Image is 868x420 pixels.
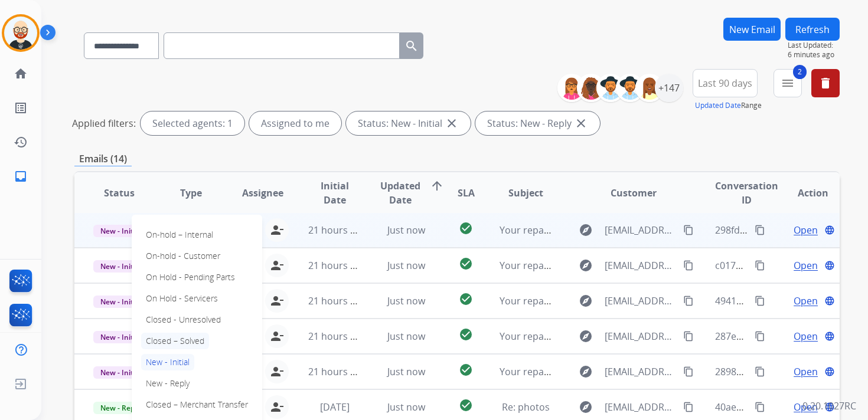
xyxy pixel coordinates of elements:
span: Open [794,294,818,308]
mat-icon: check_circle [459,257,473,271]
span: 21 hours ago [308,294,367,307]
mat-icon: language [824,225,835,235]
span: [EMAIL_ADDRESS][DOMAIN_NAME] [605,294,677,308]
span: Last Updated: [788,41,840,50]
div: Selected agents: 1 [141,111,244,135]
mat-icon: person_remove [270,258,284,273]
span: Last 90 days [698,81,752,86]
mat-icon: content_copy [683,296,694,306]
span: Range [695,100,762,110]
mat-icon: delete [818,76,833,90]
span: Your repair(s) have shipped [500,224,623,237]
p: Emails (14) [74,152,132,166]
span: New - Reply [93,402,147,414]
span: New - Initial [93,225,148,237]
span: Open [794,400,818,414]
span: Your repair(s) have shipped [500,294,623,307]
span: New - Initial [93,331,148,343]
button: Refresh [785,18,840,41]
mat-icon: check_circle [459,363,473,377]
span: Type [180,186,202,200]
p: New - Initial [141,354,194,370]
mat-icon: check_circle [459,398,473,412]
span: Just now [387,259,425,272]
mat-icon: content_copy [683,331,694,342]
mat-icon: explore [579,223,593,237]
span: New - Initial [93,366,148,379]
span: Just now [387,294,425,307]
p: On Hold - Servicers [141,290,223,307]
mat-icon: inbox [14,169,28,183]
span: Updated Date [380,179,420,207]
span: [EMAIL_ADDRESS][DOMAIN_NAME] [605,365,677,379]
mat-icon: person_remove [270,400,284,414]
mat-icon: check_circle [459,327,473,342]
mat-icon: content_copy [755,296,765,306]
mat-icon: content_copy [755,366,765,377]
p: New - Reply [141,375,194,392]
span: 21 hours ago [308,365,367,378]
span: Your repair(s) have shipped [500,259,623,272]
span: Open [794,258,818,273]
span: 6 minutes ago [788,50,840,60]
div: Status: New - Reply [475,111,600,135]
p: 0.20.1027RC [802,399,856,413]
mat-icon: content_copy [683,260,694,271]
div: Assigned to me [249,111,341,135]
mat-icon: person_remove [270,294,284,308]
span: Subject [508,186,543,200]
span: 21 hours ago [308,330,367,343]
span: New - Initial [93,296,148,308]
mat-icon: language [824,260,835,271]
span: New - Initial [93,260,148,273]
div: Status: New - Initial [346,111,471,135]
span: Your repair(s) have shipped [500,365,623,378]
span: SLA [458,186,475,200]
mat-icon: explore [579,400,593,414]
p: Closed - Unresolved [141,311,226,328]
mat-icon: explore [579,258,593,273]
mat-icon: person_remove [270,329,284,343]
mat-icon: language [824,296,835,306]
p: On-hold - Customer [141,248,225,264]
mat-icon: explore [579,294,593,308]
mat-icon: explore [579,329,593,343]
span: 21 hours ago [308,224,367,237]
span: Your repair(s) have shipped [500,330,623,343]
button: New Email [723,18,781,41]
span: Assignee [242,186,283,200]
span: Status [104,186,135,200]
mat-icon: content_copy [755,331,765,342]
p: On Hold - Pending Parts [141,269,240,286]
span: 21 hours ago [308,259,367,272]
mat-icon: content_copy [683,366,694,377]
span: Open [794,365,818,379]
span: Just now [387,224,425,237]
button: Updated Date [695,101,741,110]
mat-icon: person_remove [270,223,284,237]
div: +147 [655,74,683,102]
p: On-hold – Internal [141,227,218,243]
mat-icon: close [445,116,459,130]
mat-icon: check_circle [459,292,473,306]
span: [EMAIL_ADDRESS][DOMAIN_NAME] [605,223,677,237]
mat-icon: content_copy [755,260,765,271]
mat-icon: content_copy [755,225,765,235]
mat-icon: content_copy [683,225,694,235]
mat-icon: home [14,67,28,81]
mat-icon: list_alt [14,101,28,115]
span: [DATE] [320,401,350,414]
mat-icon: explore [579,365,593,379]
span: Customer [611,186,657,200]
span: Re: photos [502,401,550,414]
span: 2 [793,65,807,79]
span: Just now [387,330,425,343]
mat-icon: content_copy [683,402,694,412]
mat-icon: search [404,39,419,53]
mat-icon: check_circle [459,221,473,235]
th: Action [768,172,840,214]
button: 2 [774,69,802,97]
span: Open [794,329,818,343]
p: Closed – Merchant Transfer [141,396,253,413]
span: Conversation ID [715,179,778,207]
